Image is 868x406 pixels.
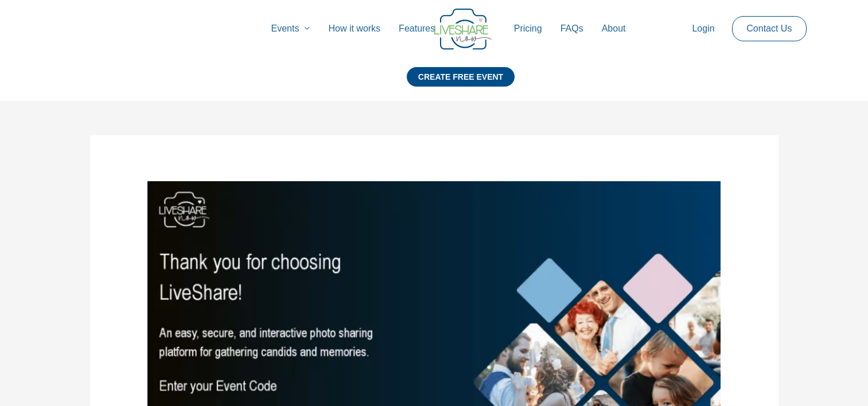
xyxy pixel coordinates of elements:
nav: Site Navigation [20,10,848,47]
a: FAQs [551,10,593,47]
a: Features [390,10,444,47]
a: Contact Us [737,17,801,41]
a: Login [683,10,723,47]
div: CREATE FREE EVENT [407,67,515,87]
a: About [593,10,635,47]
a: How it works [319,10,390,47]
a: Pricing [505,10,551,47]
a: Events [262,10,320,47]
img: Group 14 | Live Photo Slideshow for Events | Create Free Events Album for Any Occasion [434,9,492,50]
a: CREATE FREE EVENT [407,67,515,101]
